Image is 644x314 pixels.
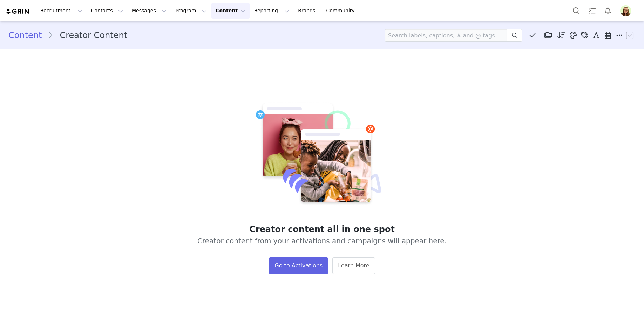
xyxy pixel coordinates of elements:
a: Community [322,3,362,19]
button: Content [211,3,250,19]
button: Contacts [87,3,127,19]
img: grin logo [6,8,30,15]
a: Learn More [332,257,375,274]
a: Tasks [584,3,600,19]
button: Program [171,3,211,19]
input: Search labels, captions, # and @ tags [385,29,507,42]
button: Profile [616,5,638,16]
button: Reporting [250,3,293,19]
a: Brands [294,3,321,19]
button: Search [569,3,584,19]
img: be672b5a-60c6-4a64-905e-1ebdc92eaccf.png [620,5,631,16]
img: Creator content all in one spot [256,102,388,206]
button: Recruitment [36,3,87,19]
button: Messages [128,3,171,19]
button: Go to Activations [269,257,328,274]
button: Notifications [600,3,616,19]
a: Content [8,29,48,42]
span: Creator content from your activations and campaigns will appear here. [197,236,447,246]
h1: Creator content all in one spot [177,223,467,236]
